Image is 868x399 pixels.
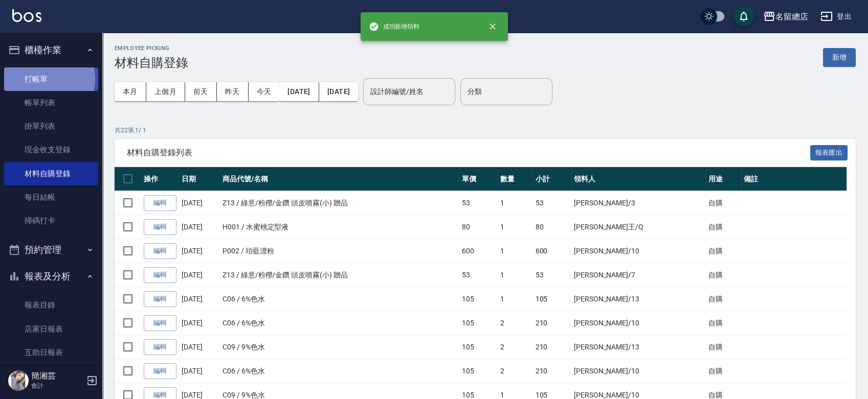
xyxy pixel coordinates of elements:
[4,162,98,185] a: 材料自購登錄
[4,237,98,263] button: 預約管理
[532,359,571,383] td: 210
[31,381,83,390] p: 會計
[816,7,856,26] button: 登出
[4,263,98,290] button: 報表及分析
[810,147,848,157] a: 報表匯出
[571,311,706,335] td: [PERSON_NAME] /10
[459,311,498,335] td: 105
[220,191,459,215] td: Z13 / 綠意/粉穳/金鑽 頭皮噴霧(小) 贈品
[706,287,741,311] td: 自購
[498,287,532,311] td: 1
[249,82,280,101] button: 今天
[144,339,176,355] a: 編輯
[775,10,808,23] div: 名留總店
[4,341,98,364] a: 互助日報表
[279,82,319,101] button: [DATE]
[179,239,220,263] td: [DATE]
[823,52,856,62] a: 新增
[532,311,571,335] td: 210
[179,359,220,383] td: [DATE]
[4,185,98,209] a: 每日結帳
[706,215,741,239] td: 自購
[498,335,532,359] td: 2
[220,287,459,311] td: C06 / 6%色水
[571,263,706,287] td: [PERSON_NAME] /7
[571,335,706,359] td: [PERSON_NAME] /13
[733,6,754,27] button: save
[220,167,459,191] th: 商品代號/名稱
[220,335,459,359] td: C09 / 9%色水
[115,82,146,101] button: 本月
[144,267,176,283] a: 編輯
[571,359,706,383] td: [PERSON_NAME] /10
[706,359,741,383] td: 自購
[571,215,706,239] td: [PERSON_NAME]王 /Q
[144,219,176,235] a: 編輯
[706,167,741,191] th: 用途
[115,45,188,52] h2: Employee Picking
[4,209,98,232] a: 掃碼打卡
[179,167,220,191] th: 日期
[319,82,358,101] button: [DATE]
[115,126,856,135] p: 共 22 筆, 1 / 1
[220,311,459,335] td: C06 / 6%色水
[4,37,98,63] button: 櫃檯作業
[185,82,217,101] button: 前天
[144,315,176,331] a: 編輯
[741,167,847,191] th: 備註
[179,263,220,287] td: [DATE]
[127,148,810,158] span: 材料自購登錄列表
[4,67,98,91] a: 打帳單
[706,239,741,263] td: 自購
[146,82,185,101] button: 上個月
[144,243,176,259] a: 編輯
[4,114,98,138] a: 掛單列表
[571,239,706,263] td: [PERSON_NAME] /10
[571,167,706,191] th: 領料人
[532,263,571,287] td: 53
[706,311,741,335] td: 自購
[115,56,188,70] h3: 材料自購登錄
[179,191,220,215] td: [DATE]
[144,291,176,307] a: 編輯
[459,239,498,263] td: 600
[459,167,498,191] th: 單價
[532,239,571,263] td: 600
[532,191,571,215] td: 53
[498,311,532,335] td: 2
[823,48,856,67] button: 新增
[179,335,220,359] td: [DATE]
[4,138,98,161] a: 現金收支登錄
[459,191,498,215] td: 53
[481,15,504,38] button: close
[141,167,179,191] th: 操作
[459,287,498,311] td: 105
[498,359,532,383] td: 2
[179,287,220,311] td: [DATE]
[179,311,220,335] td: [DATE]
[4,293,98,317] a: 報表目錄
[217,82,249,101] button: 昨天
[220,215,459,239] td: H001 / 水蜜桃定型液
[532,215,571,239] td: 80
[571,287,706,311] td: [PERSON_NAME] /13
[4,91,98,114] a: 帳單列表
[31,371,83,381] h5: 簡湘芸
[220,263,459,287] td: Z13 / 綠意/粉穳/金鑽 頭皮噴霧(小) 贈品
[810,145,848,161] button: 報表匯出
[532,335,571,359] td: 210
[498,239,532,263] td: 1
[498,215,532,239] td: 1
[12,9,41,22] img: Logo
[220,239,459,263] td: P002 / 珀藍漂粉
[498,167,532,191] th: 數量
[459,359,498,383] td: 105
[706,263,741,287] td: 自購
[706,191,741,215] td: 自購
[532,287,571,311] td: 105
[706,335,741,359] td: 自購
[369,21,420,32] span: 成功新增領料
[179,215,220,239] td: [DATE]
[459,215,498,239] td: 80
[8,370,29,391] img: Person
